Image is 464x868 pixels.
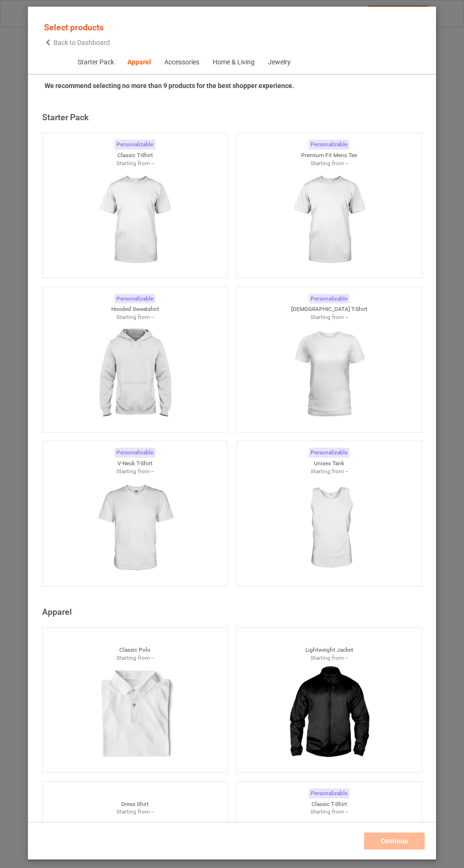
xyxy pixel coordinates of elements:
div: Personalizable [115,140,155,150]
div: Starting from -- [237,468,422,476]
div: Personalizable [115,294,155,304]
div: Hooded Sweatshirt [43,305,228,313]
div: Classic Polo [43,646,228,654]
div: Personalizable [115,448,155,458]
div: Personalizable [309,788,349,798]
div: Starting from -- [43,654,228,662]
img: regular.jpg [286,167,371,273]
div: Home & Living [212,58,254,67]
img: regular.jpg [92,662,177,768]
div: Classic T-Shirt [43,151,228,159]
div: Apparel [127,58,151,67]
div: Personalizable [309,448,349,458]
img: regular.jpg [92,167,177,273]
div: Dress Shirt [43,800,228,808]
div: Personalizable [309,140,349,150]
div: Starting from -- [237,808,422,816]
img: regular.jpg [92,321,177,427]
div: Starting from -- [43,313,228,321]
div: Apparel [42,606,427,617]
div: Jewelry [268,58,290,67]
div: Starter Pack [42,112,427,123]
div: Classic T-Shirt [237,800,422,808]
div: Starting from -- [237,313,422,321]
div: Personalizable [309,294,349,304]
img: regular.jpg [286,475,371,581]
div: Premium Fit Mens Tee [237,151,422,159]
div: Starting from -- [43,468,228,476]
img: regular.jpg [92,475,177,581]
span: Select products [44,22,104,32]
div: Accessories [164,58,199,67]
div: Starting from -- [237,654,422,662]
div: Lightweight Jacket [237,646,422,654]
div: V-Neck T-Shirt [43,460,228,468]
div: Starting from -- [43,159,228,168]
span: Back to Dashboard [54,39,110,46]
div: [DEMOGRAPHIC_DATA] T-Shirt [237,305,422,313]
span: Starter Pack [71,51,120,74]
img: regular.jpg [286,662,371,768]
div: Starting from -- [43,808,228,816]
img: regular.jpg [286,321,371,427]
strong: We recommend selecting no more than 9 products for the best shopper experience. [45,82,294,89]
div: Unisex Tank [237,460,422,468]
div: Starting from -- [237,159,422,168]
